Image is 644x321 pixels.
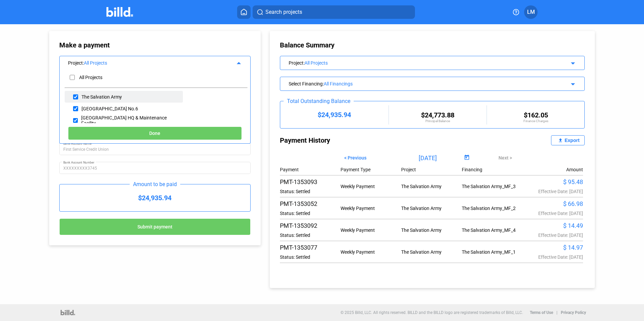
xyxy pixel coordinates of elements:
div: $24,935.94 [60,184,250,211]
div: Make a payment [59,41,174,49]
mat-icon: arrow_drop_up [234,58,242,66]
div: $ 95.48 [522,178,583,185]
div: Weekly Payment [341,184,401,189]
button: Open calendar [462,153,472,163]
div: Amount [566,167,583,172]
div: Export [565,138,579,143]
mat-icon: arrow_drop_down [568,79,576,87]
div: Project [401,167,462,172]
div: The Salvation Army_MF_1 [462,249,522,255]
button: Done [68,127,242,140]
div: Project [289,59,547,66]
div: Total Outstanding Balance [284,98,354,104]
div: Status: Settled [280,233,341,238]
span: Submit payment [137,224,172,230]
div: $24,935.94 [280,111,388,119]
span: LM [527,8,535,16]
div: $ 14.97 [522,244,583,251]
p: © 2025 Billd, LLC. All rights reserved. BILLD and the BILLD logo are registered trademarks of Bil... [341,310,523,315]
b: Privacy Policy [561,310,586,315]
img: Billd Company Logo [106,7,133,17]
mat-icon: file_upload [556,136,565,144]
b: Terms of Use [530,310,553,315]
div: PMT-1353093 [280,178,341,185]
div: The Salvation Army [401,227,462,233]
span: Search projects [265,8,302,16]
div: $24,773.88 [389,111,486,119]
div: Status: Settled [280,254,341,260]
button: Next > [493,152,517,164]
div: Weekly Payment [341,249,401,255]
div: All Projects [84,60,225,66]
div: Project [68,59,225,66]
div: Finance Charges [487,119,584,123]
div: The Salvation Army_MF_4 [462,227,522,233]
div: Effective Date: [DATE] [522,254,583,260]
div: Payment History [280,135,432,145]
span: : [303,60,304,66]
div: The Salvation Army_MF_3 [462,184,522,189]
div: [GEOGRAPHIC_DATA] No.6 [82,106,138,111]
div: Financing [462,167,522,172]
div: Amount to be paid [130,181,180,187]
div: PMT-1353052 [280,200,341,207]
div: Effective Date: [DATE] [522,233,583,238]
div: Balance Summary [280,41,585,49]
div: $ 14.49 [522,222,583,229]
div: Weekly Payment [341,206,401,211]
div: Effective Date: [DATE] [522,211,583,216]
button: LM [524,5,538,19]
div: All Financings [324,81,547,86]
div: PMT-1353092 [280,222,341,229]
div: The Salvation Army_MF_2 [462,206,522,211]
div: $ 66.98 [522,200,583,207]
div: The Salvation Army [401,206,462,211]
div: The Salvation Army [401,184,462,189]
span: < Previous [344,155,366,160]
div: Payment Type [341,167,401,172]
span: Done [149,131,160,136]
div: The Salvation Army [82,94,122,100]
div: $162.05 [487,111,584,119]
div: PMT-1353077 [280,244,341,251]
span: Next > [498,155,512,160]
div: Principal Balance [389,119,486,123]
div: Status: Settled [280,189,341,194]
span: : [323,81,324,86]
button: < Previous [339,152,372,164]
div: Effective Date: [DATE] [522,189,583,194]
div: Weekly Payment [341,227,401,233]
div: The Salvation Army [401,249,462,255]
mat-icon: arrow_drop_down [568,58,576,66]
button: Submit payment [59,218,251,235]
span: : [83,60,84,66]
div: All Projects [304,60,547,66]
img: logo [61,310,75,315]
div: Status: Settled [280,211,341,216]
p: | [556,310,557,315]
button: Export [551,135,585,145]
div: Payment [280,167,341,172]
div: [GEOGRAPHIC_DATA] HQ & Maintenance Facility [81,115,178,126]
div: Select Financing [289,80,547,86]
div: All Projects [79,75,102,80]
button: Search projects [253,5,415,19]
